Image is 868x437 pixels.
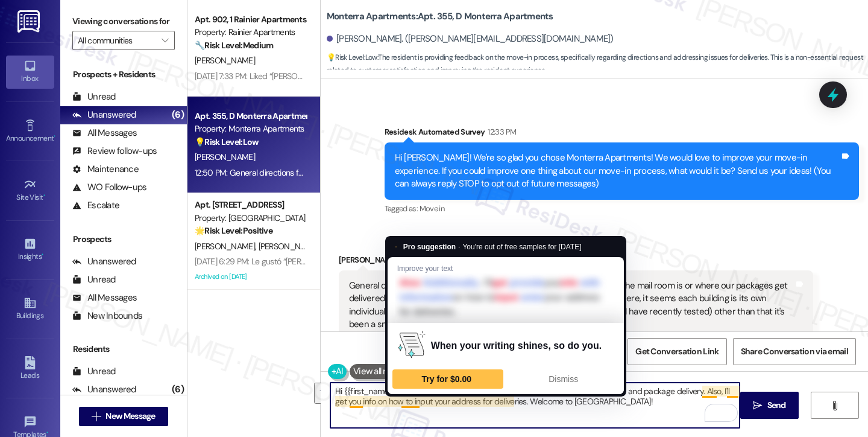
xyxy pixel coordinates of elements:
[78,31,156,50] input: All communities
[193,269,307,284] div: Archived on [DATE]
[6,352,54,385] a: Leads
[54,132,55,141] span: •
[72,181,146,194] div: WO Follow-ups
[195,13,306,26] div: Apt. 902, 1 Rainier Apartments
[327,53,377,62] strong: 💡 Risk Level: Low
[385,200,859,217] div: Tagged as:
[420,203,444,214] span: Move in
[72,109,136,121] div: Unanswered
[327,10,553,23] b: Monterra Apartments: Apt. 355, D Monterra Apartments
[195,199,306,211] div: Apt. [STREET_ADDRESS]
[169,106,187,124] div: (6)
[72,12,175,31] label: Viewing conversations for
[72,199,119,212] div: Escalate
[72,310,142,322] div: New Inbounds
[741,345,848,358] span: Share Conversation via email
[485,126,516,138] div: 12:33 PM
[60,343,187,356] div: Residents
[72,91,116,103] div: Unread
[6,174,54,207] a: Site Visit •
[72,163,139,176] div: Maintenance
[195,26,306,39] div: Property: Rainier Apartments
[72,255,136,268] div: Unanswered
[195,136,259,147] strong: 💡 Risk Level: Low
[195,71,647,81] div: [DATE] 7:33 PM: Liked “[PERSON_NAME] (Rainier Apartments): Got it! I'll keep you updated once I h...
[635,345,719,358] span: Get Conversation Link
[740,392,799,419] button: Send
[6,56,54,88] a: Inbox
[733,338,856,365] button: Share Conversation via email
[195,225,272,236] strong: 🌟 Risk Level: Positive
[42,250,43,259] span: •
[339,254,813,270] div: [PERSON_NAME]
[60,68,187,81] div: Prospects + Residents
[72,383,136,396] div: Unanswered
[767,399,786,412] span: Send
[79,407,168,426] button: New Message
[195,110,306,123] div: Apt. 355, D Monterra Apartments
[169,380,187,399] div: (6)
[195,152,255,162] span: [PERSON_NAME]
[46,429,48,437] span: •
[349,279,794,331] div: General directions for where everything is like laundry room and where the mail room is or where ...
[162,36,168,45] i: 
[753,401,762,410] i: 
[830,401,839,410] i: 
[92,412,101,421] i: 
[105,410,155,423] span: New Message
[195,40,273,51] strong: 🔧 Risk Level: Medium
[17,10,42,33] img: ResiDesk Logo
[72,273,116,286] div: Unread
[385,126,859,142] div: Residesk Automated Survey
[195,241,259,252] span: [PERSON_NAME]
[72,365,116,378] div: Unread
[195,55,255,66] span: [PERSON_NAME]
[327,33,614,45] div: [PERSON_NAME]. ([PERSON_NAME][EMAIL_ADDRESS][DOMAIN_NAME])
[43,191,45,200] span: •
[395,152,840,190] div: Hi [PERSON_NAME]! We're so glad you chose Monterra Apartments! We would love to improve your move...
[72,127,137,139] div: All Messages
[327,51,868,77] span: : The resident is providing feedback on the move-in process, specifically regarding directions an...
[72,145,157,158] div: Review follow-ups
[195,123,306,135] div: Property: Monterra Apartments
[330,383,740,428] textarea: To enrich screen reader interactions, please activate Accessibility in Grammarly extension settings
[6,234,54,266] a: Insights •
[195,212,306,225] div: Property: [GEOGRAPHIC_DATA]
[627,338,726,365] button: Get Conversation Link
[72,292,137,304] div: All Messages
[60,233,187,246] div: Prospects
[258,241,318,252] span: [PERSON_NAME]
[6,293,54,325] a: Buildings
